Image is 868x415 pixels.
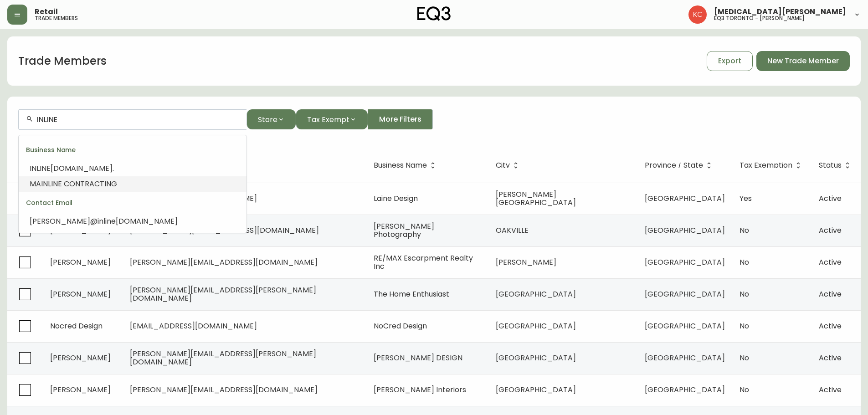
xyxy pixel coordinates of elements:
[496,289,576,299] span: [GEOGRAPHIC_DATA]
[42,62,53,70] div: From
[30,163,51,174] span: INLINE
[496,321,576,331] span: [GEOGRAPHIC_DATA]
[417,6,451,21] img: logo
[374,321,427,331] span: NoCred Design
[496,163,510,168] span: City
[50,289,111,299] span: [PERSON_NAME]
[740,163,792,168] span: Tax Exemption
[496,257,556,267] span: [PERSON_NAME]
[496,225,529,236] span: OAKVILLE
[645,163,703,168] span: Province / State
[740,161,804,169] span: Tax Exemption
[19,192,247,214] div: Contact Email
[819,321,842,331] span: Active
[645,225,725,236] span: [GEOGRAPHIC_DATA]
[819,193,842,204] span: Active
[92,62,113,70] div: As shown
[714,15,805,21] h5: eq3 toronto - [PERSON_NAME]
[19,30,150,60] div: An iconic [PERSON_NAME] staple of mid-century design pairing soft leather and moulded wood. Authe...
[374,253,473,272] span: RE/MAX Escarpment Realty Inc
[58,62,83,70] div: $8,371
[374,161,439,169] span: Business Name
[645,161,715,169] span: Province / State
[740,257,749,267] span: No
[688,5,707,24] img: 6487344ffbf0e7f3b216948508909409
[819,225,842,236] span: Active
[740,384,749,395] span: No
[645,384,725,395] span: [GEOGRAPHIC_DATA]
[130,348,316,367] span: [PERSON_NAME][EMAIL_ADDRESS][PERSON_NAME][DOMAIN_NAME]
[50,257,111,267] span: [PERSON_NAME]
[714,8,846,15] span: [MEDICAL_DATA][PERSON_NAME]
[819,163,842,168] span: Status
[98,216,116,226] span: inline
[374,221,434,240] span: [PERSON_NAME] Photography
[718,56,741,66] span: Export
[740,225,749,236] span: No
[645,321,725,331] span: [GEOGRAPHIC_DATA]
[740,353,749,363] span: No
[130,321,257,331] span: [EMAIL_ADDRESS][DOMAIN_NAME]
[740,321,749,331] span: No
[19,139,247,161] div: Business Name
[645,193,725,204] span: [GEOGRAPHIC_DATA]
[496,384,576,395] span: [GEOGRAPHIC_DATA]
[35,15,78,21] h5: trade members
[645,257,725,267] span: [GEOGRAPHIC_DATA]
[819,353,842,363] span: Active
[116,216,178,226] span: [DOMAIN_NAME]
[35,8,58,15] span: Retail
[496,189,576,208] span: [PERSON_NAME][GEOGRAPHIC_DATA]
[50,321,103,331] span: Nocred Design
[118,59,150,70] input: price excluding $
[374,384,466,395] span: [PERSON_NAME] Interiors
[368,109,433,129] button: More Filters
[30,179,117,189] span: MAINLINE CONTRACTING
[307,114,349,125] span: Tax Exempt
[740,193,752,204] span: Yes
[819,384,842,395] span: Active
[247,109,296,129] button: Store
[767,56,839,66] span: New Trade Member
[379,114,421,124] span: More Filters
[130,257,318,267] span: [PERSON_NAME][EMAIL_ADDRESS][DOMAIN_NAME]
[130,285,316,303] span: [PERSON_NAME][EMAIL_ADDRESS][PERSON_NAME][DOMAIN_NAME]
[19,14,150,30] div: Eames® Lounge Chair and Ottoman
[130,384,318,395] span: [PERSON_NAME][EMAIL_ADDRESS][DOMAIN_NAME]
[374,353,462,363] span: [PERSON_NAME] DESIGN
[374,289,449,299] span: The Home Enthusiast
[50,353,111,363] span: [PERSON_NAME]
[296,109,368,129] button: Tax Exempt
[756,51,850,71] button: New Trade Member
[707,51,753,71] button: Export
[374,163,427,168] span: Business Name
[740,289,749,299] span: No
[496,353,576,363] span: [GEOGRAPHIC_DATA]
[37,115,239,124] input: Search
[30,216,98,226] span: [PERSON_NAME]@
[645,289,725,299] span: [GEOGRAPHIC_DATA]
[496,161,522,169] span: City
[18,53,107,69] h1: Trade Members
[374,193,418,204] span: Laine Design
[51,163,114,174] span: [DOMAIN_NAME].
[819,257,842,267] span: Active
[645,353,725,363] span: [GEOGRAPHIC_DATA]
[819,289,842,299] span: Active
[50,384,111,395] span: [PERSON_NAME]
[819,161,853,169] span: Status
[258,114,277,125] span: Store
